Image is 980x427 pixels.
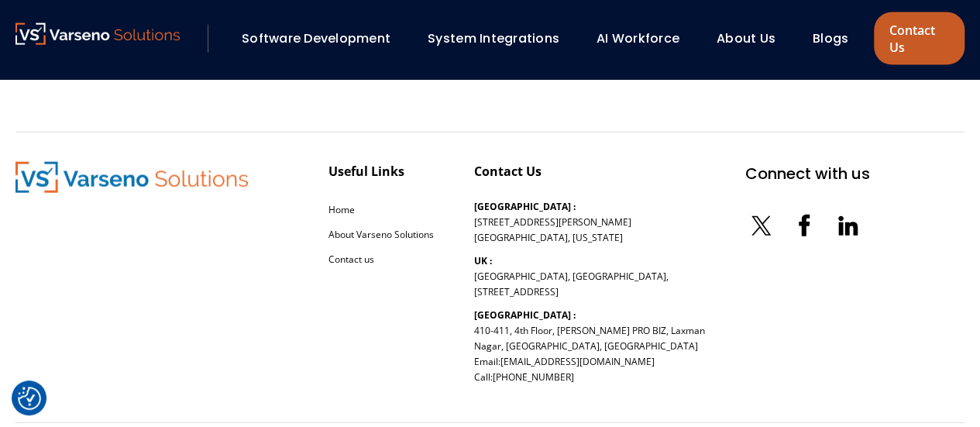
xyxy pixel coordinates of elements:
[597,29,679,47] a: AI Workforce
[709,26,797,52] div: About Us
[18,387,41,410] button: Cookie Settings
[328,253,374,266] a: Contact us
[234,26,412,52] div: Software Development
[589,26,701,52] div: AI Workforce
[15,162,248,193] img: Varseno Solutions – Product Engineering & IT Services
[474,162,542,181] div: Contact Us
[474,308,705,385] p: 410-411, 4th Floor, [PERSON_NAME] PRO BIZ, Laxman Nagar, [GEOGRAPHIC_DATA], [GEOGRAPHIC_DATA] Ema...
[428,29,559,47] a: System Integrations
[717,29,775,47] a: About Us
[18,387,41,410] img: Revisit consent button
[813,29,848,47] a: Blogs
[874,12,965,65] a: Contact Us
[500,355,655,368] a: [EMAIL_ADDRESS][DOMAIN_NAME]
[474,254,492,267] b: UK :
[15,23,180,54] a: Varseno Solutions – Product Engineering & IT Services
[805,26,870,52] div: Blogs
[328,162,404,181] div: Useful Links
[328,228,434,241] a: About Varseno Solutions
[474,199,631,246] p: [STREET_ADDRESS][PERSON_NAME] [GEOGRAPHIC_DATA], [US_STATE]
[474,200,576,213] b: [GEOGRAPHIC_DATA] :
[328,203,355,216] a: Home
[493,370,574,384] a: [PHONE_NUMBER]
[242,29,390,47] a: Software Development
[474,253,669,300] p: [GEOGRAPHIC_DATA], [GEOGRAPHIC_DATA], [STREET_ADDRESS]
[15,23,180,45] img: Varseno Solutions – Product Engineering & IT Services
[745,162,870,185] div: Connect with us
[420,26,581,52] div: System Integrations
[474,308,576,322] b: [GEOGRAPHIC_DATA] :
